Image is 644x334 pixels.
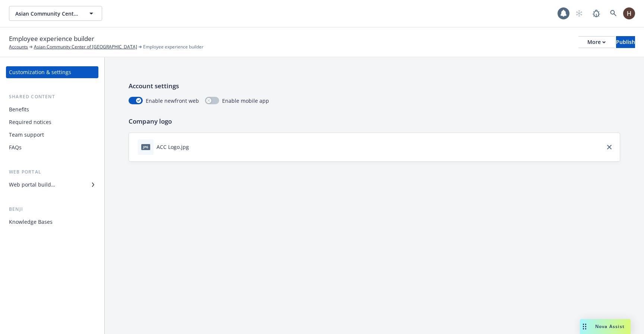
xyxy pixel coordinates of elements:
[34,44,137,50] a: Asian Community Center of [GEOGRAPHIC_DATA]
[9,216,53,228] div: Knowledge Bases
[9,66,71,78] div: Customization & settings
[129,81,620,91] p: Account settings
[580,319,589,334] div: Drag to move
[9,141,22,153] div: FAQs
[595,323,625,330] span: Nova Assist
[6,179,98,191] a: Web portal builder
[616,36,635,48] button: Publish
[141,144,150,150] span: jpg
[222,97,269,105] span: Enable mobile app
[146,97,199,105] span: Enable newfront web
[129,117,620,126] p: Company logo
[9,179,55,191] div: Web portal builder
[623,7,635,19] img: photo
[157,143,189,151] div: ACC Logo.jpg
[9,44,28,50] a: Accounts
[9,34,94,44] span: Employee experience builder
[143,44,203,50] span: Employee experience builder
[587,36,606,48] div: More
[6,104,98,115] a: Benefits
[9,129,44,141] div: Team support
[589,6,604,21] a: Report a Bug
[572,6,587,21] a: Start snowing
[6,129,98,141] a: Team support
[580,319,631,334] button: Nova Assist
[6,93,98,101] div: Shared content
[6,116,98,128] a: Required notices
[606,6,621,21] a: Search
[6,206,98,213] div: Benji
[9,104,29,115] div: Benefits
[6,66,98,78] a: Customization & settings
[6,216,98,228] a: Knowledge Bases
[6,168,98,176] div: Web portal
[9,116,51,128] div: Required notices
[15,10,80,18] span: Asian Community Center of [GEOGRAPHIC_DATA]
[605,143,614,152] a: close
[9,6,102,21] button: Asian Community Center of [GEOGRAPHIC_DATA]
[192,143,198,151] button: download file
[6,141,98,153] a: FAQs
[578,36,615,48] button: More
